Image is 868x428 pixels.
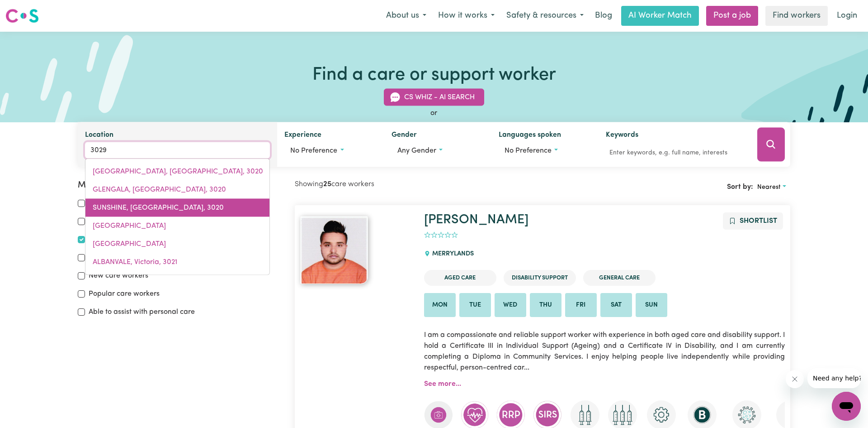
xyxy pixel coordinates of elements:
li: Available on Sat [600,293,632,317]
h2: Showing care workers [295,180,542,189]
button: Worker gender preference [392,142,484,159]
a: Login [831,6,863,26]
a: Find workers [765,6,828,26]
label: Popular care workers [89,289,160,299]
li: Available on Tue [459,293,491,317]
button: How it works [432,6,500,25]
li: Available on Fri [565,293,597,317]
button: Worker language preferences [499,142,591,159]
a: [PERSON_NAME] [424,213,528,226]
li: Available on Wed [495,293,526,317]
li: Available on Mon [424,293,456,317]
label: New care workers [89,270,148,281]
label: Keywords [606,130,638,142]
button: CS Whiz - AI Search [384,89,484,106]
p: I am a compassionate and reliable support worker with experience in both aged care and disability... [424,324,785,379]
span: ALBANVALE, Victoria, 3021 [93,259,177,266]
b: 25 [323,181,331,188]
a: Blog [590,6,618,26]
label: Location [85,130,113,142]
label: Gender [392,130,417,142]
li: Aged Care [424,270,496,286]
button: Worker experience options [284,142,377,159]
span: SUNSHINE, [GEOGRAPHIC_DATA], 3020 [93,204,224,212]
span: [GEOGRAPHIC_DATA], [GEOGRAPHIC_DATA], 3020 [93,168,263,175]
button: Add to shortlist [723,212,783,230]
div: MERRYLANDS [424,242,479,266]
span: Nearest [757,184,781,191]
a: Post a job [706,6,758,26]
div: add rating by typing an integer from 0 to 5 or pressing arrow keys [424,230,458,240]
a: AI Worker Match [621,6,699,26]
span: Sort by: [727,183,753,191]
a: See more... [424,380,461,388]
li: General Care [583,270,656,286]
div: menu-options [85,159,270,275]
label: Experience [284,130,321,142]
a: Bibek [300,216,413,284]
span: GLENGALA, [GEOGRAPHIC_DATA], 3020 [93,186,226,193]
img: View Bibek's profile [300,216,368,284]
div: or [78,108,790,119]
button: Safety & resources [500,6,590,25]
label: Languages spoken [499,130,561,142]
a: GLENGALA, Victoria, 3020 [85,181,269,199]
input: Enter keywords, e.g. full name, interests [606,146,745,160]
span: [GEOGRAPHIC_DATA] [93,222,166,230]
li: Available on Thu [530,293,561,317]
iframe: Message from company [807,368,861,388]
button: About us [380,6,432,25]
a: ALBION, Victoria, 3020 [85,163,269,181]
a: Careseekers logo [5,5,39,26]
li: Disability Support [504,270,576,286]
span: Shortlist [740,217,777,225]
a: ALBANVALE, Victoria, 3021 [85,253,269,271]
li: Available on Sun [636,293,667,317]
iframe: Close message [786,370,804,388]
iframe: Button to launch messaging window [832,392,861,421]
h1: Find a care or support worker [312,64,556,86]
label: Able to assist with personal care [89,307,195,317]
img: Careseekers logo [5,8,39,24]
a: SUNSHINE WEST, Victoria, 3020 [85,235,269,253]
input: Enter a suburb [85,142,270,159]
a: SUNSHINE, Victoria, 3020 [85,199,269,217]
span: Need any help? [5,6,55,14]
button: Sort search results [753,180,790,194]
a: SUNSHINE NORTH, Victoria, 3020 [85,217,269,235]
span: No preference [290,147,337,154]
span: [GEOGRAPHIC_DATA] [93,240,166,248]
span: No preference [505,147,552,154]
h2: More filters: [78,180,284,191]
button: Search [757,128,785,162]
span: Any gender [397,147,436,154]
